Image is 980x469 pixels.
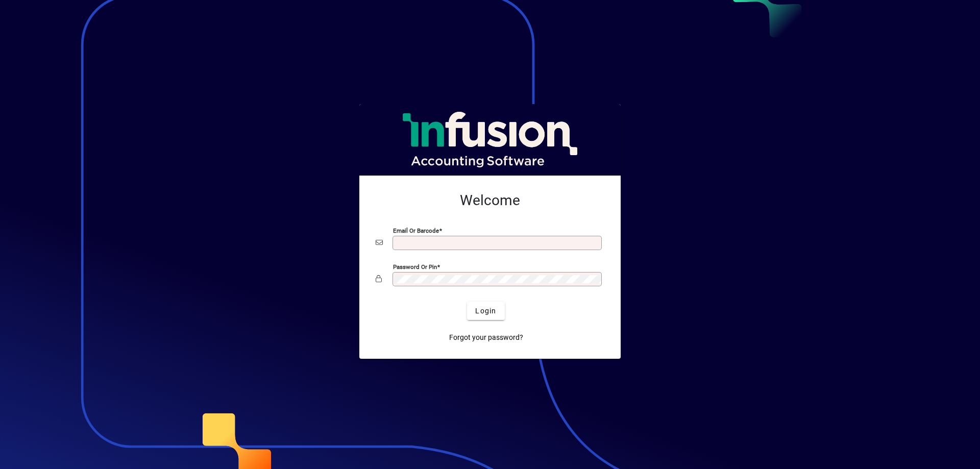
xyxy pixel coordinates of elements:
[393,263,437,270] mat-label: Password or Pin
[445,328,527,347] a: Forgot your password?
[475,306,496,316] span: Login
[393,227,439,234] mat-label: Email or Barcode
[376,192,604,209] h2: Welcome
[449,332,523,343] span: Forgot your password?
[467,302,504,320] button: Login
